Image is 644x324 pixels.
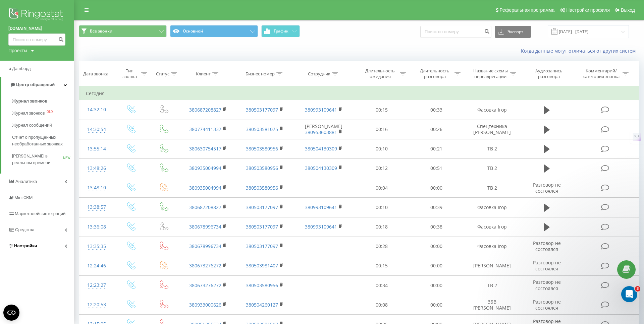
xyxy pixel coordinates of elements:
td: 00:04 [355,178,409,198]
div: 12:20:53 [86,298,107,311]
a: Журнал звонков [12,95,74,107]
span: Mini CRM [14,195,33,200]
td: Фасовка Ігор [464,217,521,237]
td: 00:39 [409,198,464,217]
td: 00:00 [409,178,464,198]
div: 14:30:54 [86,123,107,136]
a: 380503177097 [246,204,278,210]
a: 380673276272 [189,282,221,288]
span: Отчет о пропущенных необработанных звонках [12,134,70,147]
button: График [261,25,300,37]
input: Поиск по номеру [8,34,65,46]
div: Статус [156,71,169,77]
td: Сегодня [79,87,639,100]
button: Open CMP widget [3,305,19,321]
td: 00:00 [409,256,464,275]
div: 14:32:10 [86,103,107,116]
span: Разговор не состоялся [533,279,561,291]
div: 13:48:10 [86,181,107,194]
a: 380678996734 [189,223,221,230]
a: 380503581075 [246,126,278,132]
td: 00:10 [355,139,409,158]
div: Клиент [196,71,211,77]
a: 380630754517 [189,145,221,152]
a: 380673276272 [189,262,221,269]
span: Разговор не состоялся [533,182,561,194]
div: 13:35:35 [86,240,107,253]
span: Разговор не состоялся [533,299,561,311]
a: Центр обращений [1,77,74,93]
td: 00:18 [355,217,409,237]
td: ТВ 2 [464,276,521,295]
span: Дашборд [12,66,31,71]
button: Основной [170,25,258,37]
div: Комментарий/категория звонка [582,68,621,79]
td: Фасовка Ігор [464,198,521,217]
a: 380503981407 [246,262,278,269]
td: [PERSON_NAME] [464,256,521,275]
div: Тип звонка [120,68,140,79]
iframe: Intercom live chat [621,286,637,302]
td: 00:12 [355,158,409,178]
td: Спецтехника [PERSON_NAME] [464,120,521,139]
span: Маркетплейс интеграций [15,211,65,216]
a: 380503177097 [246,223,278,230]
span: Реферальная программа [499,7,554,13]
td: ЗБВ [PERSON_NAME] [464,295,521,315]
div: 13:38:57 [86,201,107,214]
a: 380504260127 [246,302,278,308]
div: 12:23:27 [86,279,107,292]
div: 13:48:26 [86,162,107,175]
td: 00:08 [355,295,409,315]
div: 13:36:08 [86,220,107,234]
td: 00:51 [409,158,464,178]
a: Когда данные могут отличаться от других систем [521,48,639,54]
a: 380503177097 [246,243,278,249]
td: [PERSON_NAME] [293,120,354,139]
div: 12:24:46 [86,259,107,272]
a: 380687208827 [189,107,221,113]
span: Настройки профиля [566,7,610,13]
button: Все звонки [79,25,167,37]
td: 00:10 [355,198,409,217]
td: 00:15 [355,100,409,120]
a: 380504130309 [305,145,337,152]
td: 00:26 [409,120,464,139]
span: Разговор не состоялся [533,240,561,252]
a: Отчет о пропущенных необработанных звонках [12,131,74,150]
a: 380503580956 [246,185,278,191]
a: 380503177097 [246,107,278,113]
a: 380935004994 [189,185,221,191]
a: 380503580956 [246,145,278,152]
div: 13:55:14 [86,142,107,155]
span: Журнал звонков [12,98,47,105]
div: Аудиозапись разговора [527,68,571,79]
span: Настройки [14,243,37,248]
a: 380935004994 [189,165,221,171]
a: [DOMAIN_NAME] [8,25,65,32]
span: Журнал сообщений [12,122,52,129]
span: Средства [15,227,35,232]
a: 380503580956 [246,165,278,171]
td: 00:34 [355,276,409,295]
div: Сотрудник [308,71,330,77]
a: 380774411337 [189,126,221,132]
a: Журнал звонковOLD [12,107,74,119]
a: Журнал сообщений [12,119,74,131]
div: Дата звонка [83,71,108,77]
div: Длительность ожидания [362,68,398,79]
td: 00:21 [409,139,464,158]
div: Длительность разговора [417,68,453,79]
a: 380503580956 [246,282,278,288]
span: График [274,29,288,34]
span: Аналитика [15,179,37,184]
span: Разговор не состоялся [533,259,561,272]
span: Выход [621,7,635,13]
div: Проекты [8,47,27,54]
a: 380933000626 [189,302,221,308]
div: Название схемы переадресации [473,68,508,79]
span: [PERSON_NAME] в реальном времени [12,153,63,166]
span: Журнал звонков [12,110,45,117]
td: ТВ 2 [464,178,521,198]
td: 00:00 [409,295,464,315]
